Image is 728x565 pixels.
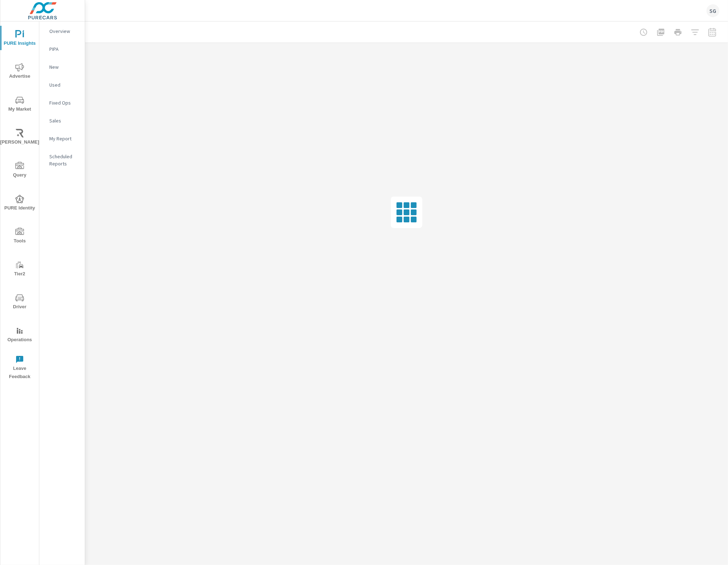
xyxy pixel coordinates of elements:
[39,26,85,37] div: Overview
[3,162,37,179] span: Query
[49,45,79,53] p: PIPA
[3,195,37,212] span: PURE Identity
[39,79,85,90] div: Used
[49,81,79,88] p: Used
[3,129,37,146] span: [PERSON_NAME]
[3,30,37,48] span: PURE Insights
[39,62,85,72] div: New
[0,21,39,384] div: nav menu
[39,115,85,126] div: Sales
[3,294,37,311] span: Driver
[49,99,79,106] p: Fixed Ops
[49,28,79,35] p: Overview
[707,4,719,17] div: SG
[49,63,79,71] p: New
[49,135,79,142] p: My Report
[3,261,37,278] span: Tier2
[39,133,85,144] div: My Report
[49,117,79,124] p: Sales
[39,151,85,169] div: Scheduled Reports
[39,97,85,108] div: Fixed Ops
[3,327,37,344] span: Operations
[3,355,37,381] span: Leave Feedback
[39,44,85,54] div: PIPA
[49,153,79,167] p: Scheduled Reports
[3,96,37,114] span: My Market
[3,228,37,245] span: Tools
[3,63,37,81] span: Advertise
